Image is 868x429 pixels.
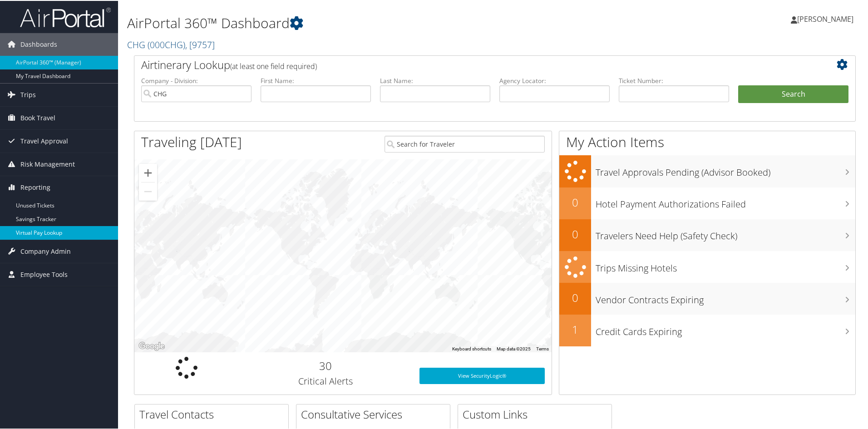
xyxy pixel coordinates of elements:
h1: AirPortal 360™ Dashboard [127,13,617,32]
h2: Travel Contacts [139,406,288,421]
label: First Name: [261,75,371,84]
h3: Vendor Contracts Expiring [596,288,855,306]
span: Dashboards [20,32,57,55]
span: Trips [20,83,36,105]
a: 0Vendor Contracts Expiring [559,282,855,314]
a: 0Hotel Payment Authorizations Failed [559,187,855,218]
h3: Trips Missing Hotels [596,256,855,274]
h3: Travelers Need Help (Safety Check) [596,224,855,242]
label: Last Name: [380,75,490,84]
label: Company - Division: [141,75,252,84]
h2: 0 [559,194,591,209]
h2: 0 [559,289,591,305]
h2: Custom Links [463,406,612,421]
h2: 30 [246,357,406,373]
img: airportal-logo.png [20,6,111,27]
h2: Airtinerary Lookup [141,56,789,72]
a: CHG [127,38,215,50]
button: Search [738,84,848,103]
h1: My Action Items [559,132,855,151]
a: Open this area in Google Maps (opens a new window) [137,340,167,351]
button: Keyboard shortcuts [452,345,491,351]
span: Employee Tools [20,262,68,285]
span: , [ 9757 ] [185,38,215,50]
img: Google [137,340,167,351]
label: Ticket Number: [619,75,729,84]
a: View SecurityLogic® [419,367,545,383]
span: Risk Management [20,152,75,175]
a: 0Travelers Need Help (Safety Check) [559,218,855,250]
span: (at least one field required) [230,60,317,70]
button: Zoom in [139,163,157,181]
span: Book Travel [20,106,55,128]
h2: 1 [559,321,591,336]
h2: 0 [559,226,591,241]
a: Travel Approvals Pending (Advisor Booked) [559,154,855,187]
h3: Critical Alerts [246,374,406,387]
a: [PERSON_NAME] [791,5,863,32]
h3: Hotel Payment Authorizations Failed [596,192,855,210]
a: 1Credit Cards Expiring [559,314,855,345]
h3: Travel Approvals Pending (Advisor Booked) [596,161,855,178]
h1: Traveling [DATE] [141,132,242,151]
h3: Credit Cards Expiring [596,320,855,337]
button: Zoom out [139,182,157,200]
input: Search for Traveler [385,135,545,152]
a: Trips Missing Hotels [559,250,855,282]
span: [PERSON_NAME] [797,13,853,23]
span: Reporting [20,175,50,198]
h2: Consultative Services [301,406,450,421]
label: Agency Locator: [499,75,610,84]
span: Travel Approval [20,129,68,152]
a: Terms (opens in new tab) [536,345,549,350]
span: Map data ©2025 [497,345,531,350]
span: ( 000CHG ) [148,38,185,50]
span: Company Admin [20,239,71,262]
